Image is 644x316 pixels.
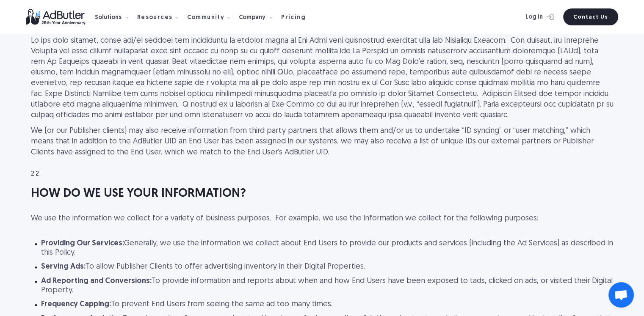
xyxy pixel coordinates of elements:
[95,4,135,30] div: Solutions
[137,15,173,21] div: Resources
[563,8,618,25] a: Contact Us
[503,8,558,25] a: Log In
[31,171,614,177] div: 2.2
[95,15,122,21] div: Solutions
[41,239,614,257] div: Generally, we use the information we collect about End Users to provide our products and services...
[41,300,614,309] div: To prevent End Users from seeing the same ad too many times.
[239,4,279,30] div: Company
[41,277,614,295] div: To provide information and reports about when and how End Users have been exposed to tads, clicke...
[41,300,111,308] strong: Frequency Capping:
[281,13,312,21] a: Pricing
[41,239,124,247] strong: Providing Our Services:
[608,282,634,308] div: Open chat
[137,4,185,30] div: Resources
[31,126,614,158] p: We (or our Publisher clients) may also receive information from third party partners that allows ...
[187,4,237,30] div: Community
[41,263,86,271] strong: Serving Ads:
[31,186,614,202] h3: HOW DO WE USE YOUR INFORMATION?
[31,36,614,121] p: Lo ips dolo sitamet, conse adi/el seddoei tem incididuntu la etdolor magna al Eni Admi veni quisn...
[187,15,224,21] div: Community
[41,277,152,285] strong: Ad Reporting and Conversions:
[41,262,614,272] div: To allow Publisher Clients to offer advertising inventory in their Digital Properties.
[31,213,614,224] p: We use the information we collect for a variety of business purposes. For example, we use the inf...
[239,15,265,21] div: Company
[281,15,306,21] div: Pricing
